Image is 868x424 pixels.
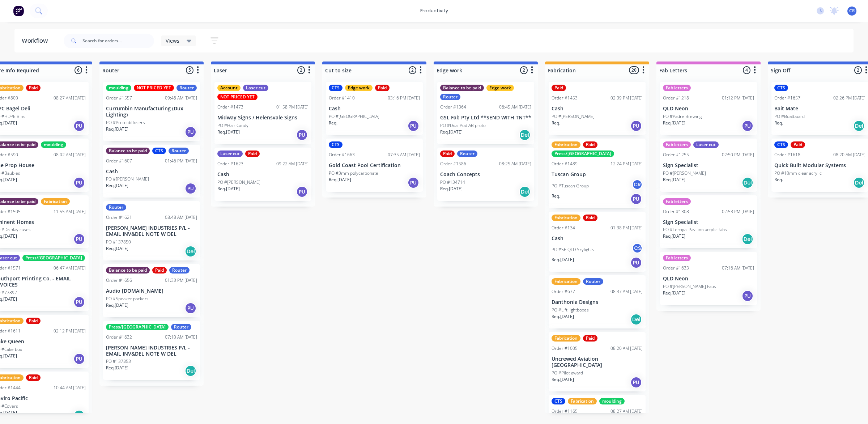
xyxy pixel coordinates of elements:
[106,277,132,284] div: Order #1656
[437,148,534,201] div: PaidRouterOrder #158608:25 AM [DATE]Coach ConceptsPO #134714Req.[DATE]Del
[440,179,465,186] p: PO #134714
[408,120,419,132] div: PU
[329,120,337,126] p: Req.
[103,201,200,260] div: RouterOrder #162108:48 AM [DATE][PERSON_NAME] INDUSTRIES P/L - EMAIL INV&DEL NOTE W DELPO #137850...
[552,313,574,320] p: Req. [DATE]
[663,120,685,126] p: Req. [DATE]
[106,176,149,182] p: PO #[PERSON_NAME]
[165,95,197,101] div: 09:48 AM [DATE]
[630,257,642,268] div: PU
[552,408,578,415] div: Order #1165
[388,95,420,101] div: 03:16 PM [DATE]
[774,162,865,169] p: Quick Built Modular Systems
[663,113,702,120] p: PO #Padre Brewing
[610,161,643,167] div: 12:24 PM [DATE]
[217,122,248,129] p: PO #Hair Candy
[486,85,514,91] div: Edge work
[54,208,86,215] div: 11:55 AM [DATE]
[106,95,132,101] div: Order #1557
[329,85,342,91] div: CTS
[103,264,200,317] div: Balance to be paidPaidRouterOrder #165601:33 PM [DATE]Audio [DOMAIN_NAME]PO #Speaker packersReq.[...
[54,152,86,158] div: 08:02 AM [DATE]
[329,170,378,177] p: PO #3mm polycarbonate
[630,377,642,388] div: PU
[440,85,484,91] div: Balance to be paid
[663,85,691,91] div: Fab letters
[833,95,865,101] div: 02:26 PM [DATE]
[552,141,580,148] div: Fabrication
[106,158,132,164] div: Order #1607
[742,290,753,302] div: PU
[660,82,757,135] div: Fab lettersOrder #121801:12 PM [DATE]QLD NeonPO #Padre BrewingReq.[DATE]PU
[552,398,565,404] div: CTS
[165,334,197,340] div: 07:10 AM [DATE]
[663,198,691,205] div: Fab letters
[552,215,580,221] div: Fabrication
[103,321,200,380] div: Press/[GEOGRAPHIC_DATA]RouterOrder #163207:10 AM [DATE][PERSON_NAME] INDUSTRIES P/L - EMAIL INV&D...
[106,148,150,154] div: Balance to be paid
[329,141,342,148] div: CTS
[185,302,196,314] div: PU
[549,82,646,135] div: PaidOrder #145302:39 PM [DATE]CashPO #[PERSON_NAME]Req.PU
[54,328,86,334] div: 02:12 PM [DATE]
[106,302,128,309] p: Req. [DATE]
[345,85,373,91] div: Edge work
[217,171,309,178] p: Cash
[437,82,534,144] div: Balance to be paidEdge workRouterOrder #136406:45 AM [DATE]GSL Fab Pty Ltd **SEND WITH TNT**PO #D...
[217,129,240,135] p: Req. [DATE]
[73,177,85,188] div: PU
[549,212,646,272] div: FabricationPaidOrder #13401:38 PM [DATE]CashPO #SE QLD SkylightsCSReq.[DATE]PU
[774,95,800,101] div: Order #1657
[217,85,241,91] div: Account
[106,324,169,330] div: Press/[GEOGRAPHIC_DATA]
[54,265,86,271] div: 06:47 AM [DATE]
[660,252,757,305] div: Fab lettersOrder #163307:16 AM [DATE]QLD NeonPO #[PERSON_NAME] FabsReq.[DATE]PU
[73,233,85,245] div: PU
[742,120,753,132] div: PU
[552,370,583,376] p: PO #Pilot award
[853,120,865,132] div: Del
[171,324,191,330] div: Router
[630,314,642,325] div: Del
[660,139,757,192] div: Fab lettersLaser cutOrder #125502:50 PM [DATE]Sign SpecialistPO #[PERSON_NAME]Req.[DATE]Del
[774,177,783,183] p: Req.
[663,106,754,112] p: QLD Neon
[41,198,70,205] div: Fabrication
[552,299,643,305] p: Danthonia Designs
[552,356,643,368] p: Uncrewed Aviation [GEOGRAPHIC_DATA]
[853,177,865,188] div: Del
[583,141,597,148] div: Paid
[169,267,190,274] div: Router
[375,85,390,91] div: Paid
[440,171,531,178] p: Coach Concepts
[217,94,258,100] div: NOT PRICED YET
[552,236,643,242] p: Cash
[552,120,560,126] p: Req.
[440,129,463,135] p: Req. [DATE]
[185,183,196,194] div: PU
[26,318,41,324] div: Paid
[742,233,753,245] div: Del
[106,182,128,189] p: Req. [DATE]
[106,85,131,91] div: moulding
[552,193,560,199] p: Req.
[440,122,486,129] p: PO #Dual Pod AB proto
[663,255,691,261] div: Fab letters
[329,106,420,112] p: Cash
[440,115,531,121] p: GSL Fab Pty Ltd **SEND WITH TNT**
[276,104,309,110] div: 01:58 PM [DATE]
[583,335,597,342] div: Paid
[106,267,150,274] div: Balance to be paid
[388,152,420,158] div: 07:35 AM [DATE]
[106,365,128,371] p: Req. [DATE]
[245,150,260,157] div: Paid
[106,225,197,237] p: [PERSON_NAME] INDUSTRIES P/L - EMAIL INV&DEL NOTE W DEL
[22,37,51,45] div: Workflow
[552,278,580,285] div: Fabrication
[217,161,243,167] div: Order #1623
[774,85,788,91] div: CTS
[552,225,575,231] div: Order #134
[552,113,595,120] p: PO #[PERSON_NAME]
[440,94,460,100] div: Router
[583,215,597,221] div: Paid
